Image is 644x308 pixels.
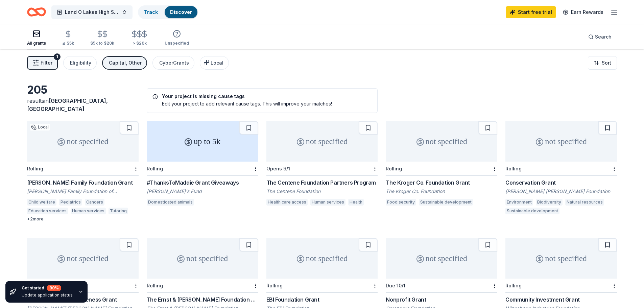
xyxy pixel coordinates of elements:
div: Capital, Other [109,59,142,67]
div: [PERSON_NAME]'s Fund [147,188,258,195]
div: Rolling [386,166,402,171]
div: Environment [505,199,533,206]
div: not specified [386,121,497,162]
button: Local [200,56,229,70]
div: Cancers [85,199,104,206]
span: Land O Lakes High School Band [65,8,119,16]
div: Child welfare [27,199,56,206]
div: not specified [266,121,378,162]
div: Rolling [147,283,163,288]
div: results [27,97,139,113]
a: Track [144,9,158,15]
a: Start free trial [506,6,556,18]
div: Education services [27,208,68,214]
button: Filter1 [27,56,58,70]
div: Nonprofit Grant [386,295,497,304]
a: not specifiedRollingConservation Grant[PERSON_NAME] [PERSON_NAME] FoundationEnvironmentBiodiversi... [505,121,617,216]
div: up to 5k [147,121,258,162]
span: [GEOGRAPHIC_DATA], [GEOGRAPHIC_DATA] [27,97,108,112]
button: Sort [588,56,617,70]
div: [PERSON_NAME] Family Foundation Grant [27,179,139,187]
div: Rolling [266,283,283,288]
div: Due 10/1 [386,283,405,288]
a: not specifiedOpens 9/1The Centene Foundation Partners ProgramThe Centene FoundationHealth care ac... [266,121,378,208]
button: Unspecified [165,27,189,49]
div: The Kroger Co. Foundation [386,188,497,195]
h5: Your project is missing cause tags [152,94,372,99]
div: EBI Foundation Grant [266,295,378,304]
div: $5k to $20k [90,41,114,46]
button: Capital, Other [102,56,147,70]
button: Land O Lakes High School Band [51,5,133,19]
div: 80 % [47,285,61,291]
div: #ThanksToMaddie Grant Giveaways [147,179,258,187]
div: Rolling [147,166,163,171]
div: The Centene Foundation [266,188,378,195]
div: [PERSON_NAME] [PERSON_NAME] Foundation [505,188,617,195]
div: Health care access [266,199,308,206]
span: Sort [602,59,611,67]
div: Eligibility [70,59,91,67]
div: Opens 9/1 [266,166,290,171]
a: not specifiedLocalRolling[PERSON_NAME] Family Foundation Grant[PERSON_NAME] Family Foundation of ... [27,121,139,222]
div: Rolling [505,283,522,288]
div: [PERSON_NAME] Family Foundation of [US_STATE] [27,188,139,195]
button: Eligibility [63,56,97,70]
div: + 2 more [27,216,139,222]
div: Human services [310,199,345,206]
span: Search [595,33,612,41]
button: > $20k [130,27,148,49]
a: up to 5kRolling#ThanksToMaddie Grant Giveaways[PERSON_NAME]'s FundDomesticated animals [147,121,258,208]
div: Get started [22,285,73,291]
a: not specifiedRollingThe Kroger Co. Foundation GrantThe Kroger Co. FoundationFood securitySustaina... [386,121,497,208]
a: Home [27,4,46,20]
div: Local [30,124,50,131]
div: Human services [71,208,106,214]
div: 205 [27,83,139,97]
div: Edit your project to add relevant cause tags. This will improve your matches! [152,100,372,107]
button: CyberGrants [152,56,194,70]
div: 1 [54,53,61,60]
div: Tutoring [109,208,128,214]
div: Update application status [22,292,73,298]
div: ≤ $5k [62,41,74,46]
div: not specified [27,238,139,279]
div: CyberGrants [159,59,189,67]
button: TrackDiscover [138,5,198,19]
div: Biodiversity [536,199,563,206]
div: All grants [27,41,46,46]
div: > $20k [130,41,148,46]
div: not specified [266,238,378,279]
button: $5k to $20k [90,27,114,49]
div: Conservation Grant [505,179,617,187]
div: Health [348,199,364,206]
span: Filter [41,59,52,67]
span: in [27,97,108,112]
div: Domesticated animals [147,199,194,206]
div: not specified [27,121,139,162]
div: Sustainable development [505,208,559,214]
div: Pediatrics [59,199,82,206]
div: not specified [505,238,617,279]
button: All grants [27,27,46,49]
a: Discover [170,9,192,15]
div: Rolling [505,166,522,171]
div: Rolling [27,166,43,171]
div: Natural resources [565,199,604,206]
button: Search [583,30,617,44]
div: Unspecified [165,41,189,46]
div: not specified [505,121,617,162]
div: Sustainable development [419,199,473,206]
button: ≤ $5k [62,27,74,49]
div: not specified [147,238,258,279]
div: The Kroger Co. Foundation Grant [386,179,497,187]
div: The Centene Foundation Partners Program [266,179,378,187]
div: Food security [386,199,416,206]
div: Community Investment Grant [505,295,617,304]
div: The Ernst & [PERSON_NAME] Foundation Grant [147,295,258,304]
div: not specified [386,238,497,279]
a: Earn Rewards [559,6,607,18]
span: Local [211,60,223,66]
